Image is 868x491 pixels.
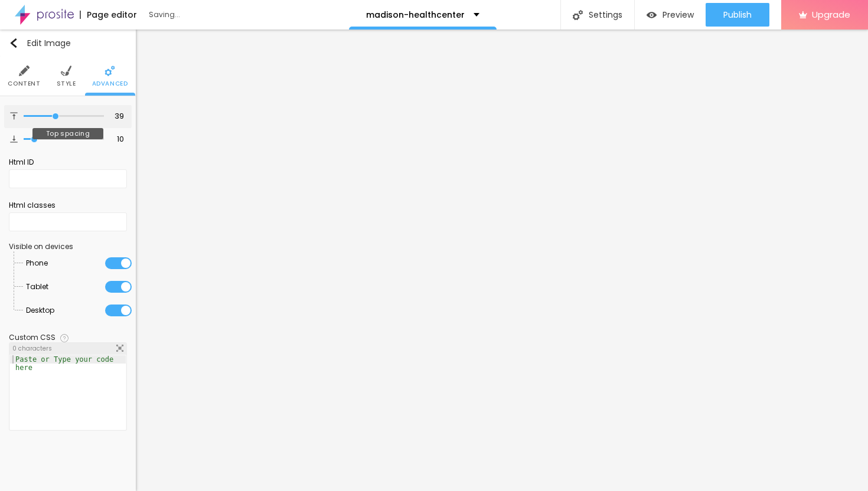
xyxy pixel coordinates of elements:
img: Icone [60,334,68,342]
div: Page editor [80,11,137,19]
div: Html classes [9,200,127,211]
div: Custom CSS [9,334,56,341]
button: Publish [706,3,769,27]
span: Style [57,81,76,87]
span: Upgrade [812,9,850,19]
img: Icone [10,135,18,143]
img: Icone [9,38,18,48]
span: Publish [723,10,752,19]
iframe: Editor [136,30,868,491]
img: view-1.svg [647,10,657,20]
div: Paste or Type your code here [10,355,126,372]
div: Html ID [9,157,127,168]
button: Preview [635,3,706,27]
div: Visible on devices [9,243,127,250]
span: Advanced [92,81,128,87]
span: Content [8,81,40,87]
img: Icone [10,112,18,120]
span: Phone [26,251,48,275]
img: Icone [105,66,115,76]
span: Tablet [26,275,48,299]
img: Icone [573,10,583,20]
div: Edit Image [9,38,71,48]
img: Icone [19,66,30,76]
div: Saving... [149,11,285,18]
img: Icone [61,66,71,76]
span: Desktop [26,299,54,322]
div: 0 characters [9,343,126,355]
span: Preview [663,10,694,19]
p: madison-healthcenter [366,11,465,19]
img: Icone [116,345,123,352]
